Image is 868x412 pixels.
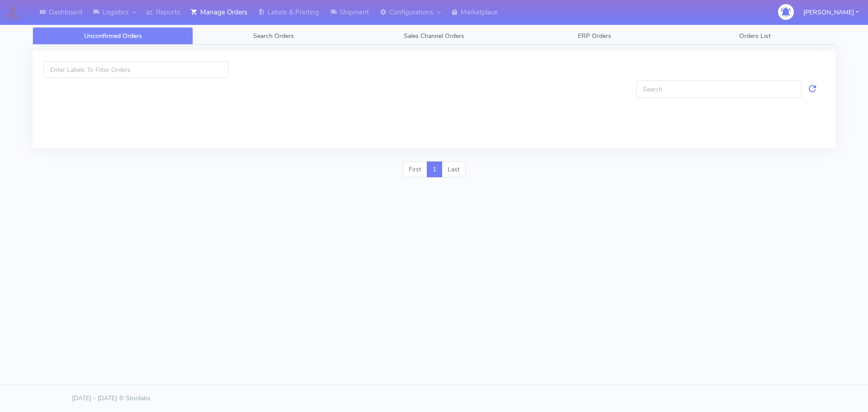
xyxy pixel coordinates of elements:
[797,3,865,22] button: [PERSON_NAME]
[33,27,835,45] ul: Tabs
[404,32,464,40] span: Sales Channel Orders
[578,32,611,40] span: ERP Orders
[253,32,294,40] span: Search Orders
[636,81,802,97] input: Search
[43,61,229,78] input: Enter Labels To Filter Orders
[427,161,442,178] a: 1
[84,32,142,40] span: Unconfirmed Orders
[739,32,771,40] span: Orders List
